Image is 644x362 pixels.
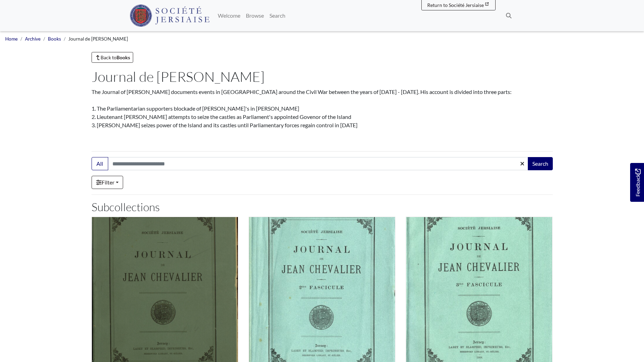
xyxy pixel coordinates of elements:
[117,54,130,60] strong: Books
[92,176,123,189] a: Filter
[267,9,288,23] a: Search
[630,163,644,202] a: Would you like to provide feedback?
[92,88,553,129] p: The Journal of [PERSON_NAME] documents events in [GEOGRAPHIC_DATA] around the Civil War between t...
[215,9,243,23] a: Welcome
[130,3,210,28] a: Société Jersiaise logo
[68,36,128,42] span: Journal de [PERSON_NAME]
[92,200,553,214] h2: Subcollections
[634,169,642,197] span: Feedback
[92,68,553,85] h1: Journal de [PERSON_NAME]
[427,2,484,8] span: Return to Société Jersiaise
[92,52,134,63] a: Back toBooks
[130,5,210,27] img: Société Jersiaise
[48,36,61,42] a: Books
[528,157,553,170] button: Search
[25,36,41,42] a: Archive
[92,157,108,170] button: All
[243,9,267,23] a: Browse
[108,157,529,170] input: Search this collection...
[5,36,18,42] a: Home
